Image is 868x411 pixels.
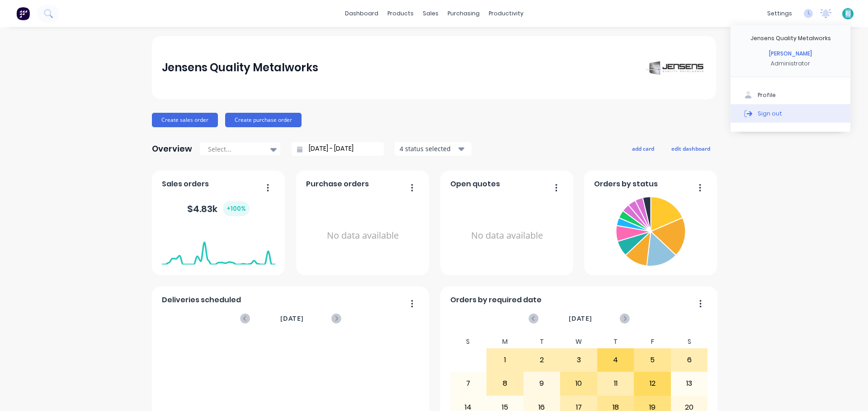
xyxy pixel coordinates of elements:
[524,349,560,371] div: 2
[383,7,418,20] div: products
[450,372,486,395] div: 7
[758,91,776,99] div: Profile
[524,335,561,348] div: T
[223,201,250,216] div: + 100 %
[771,60,810,68] div: Administrator
[634,335,671,348] div: F
[395,142,472,156] button: 4 status selected
[560,335,597,348] div: W
[187,201,250,216] div: $ 4.83k
[643,58,706,77] img: Jensens Quality Metalworks
[162,295,241,305] span: Deliveries scheduled
[845,9,851,18] span: BJ
[634,372,670,395] div: 12
[225,113,302,127] button: Create purchase order
[162,59,318,77] div: Jensens Quality Metalworks
[340,7,383,20] a: dashboard
[152,113,218,127] button: Create sales order
[671,372,708,395] div: 13
[598,349,634,371] div: 4
[561,349,597,371] div: 3
[763,7,797,20] div: settings
[487,349,523,371] div: 1
[450,335,487,348] div: S
[450,179,500,189] span: Open quotes
[769,50,812,58] div: [PERSON_NAME]
[450,295,542,305] span: Orders by required date
[561,372,597,395] div: 10
[634,349,670,371] div: 5
[306,193,420,278] div: No data available
[594,179,658,189] span: Orders by status
[731,104,850,122] button: Sign out
[152,140,192,158] div: Overview
[280,314,304,323] span: [DATE]
[487,372,523,395] div: 8
[16,7,30,20] img: Factory
[162,179,209,189] span: Sales orders
[450,193,564,278] div: No data available
[443,7,484,20] div: purchasing
[626,143,660,154] button: add card
[671,335,708,348] div: S
[524,372,560,395] div: 9
[597,335,634,348] div: T
[750,34,831,42] div: Jensens Quality Metalworks
[486,335,524,348] div: M
[400,144,457,153] div: 4 status selected
[671,349,708,371] div: 6
[484,7,528,20] div: productivity
[731,86,850,104] button: Profile
[306,179,369,189] span: Purchase orders
[569,314,592,323] span: [DATE]
[418,7,443,20] div: sales
[665,143,716,154] button: edit dashboard
[758,109,782,117] div: Sign out
[598,372,634,395] div: 11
